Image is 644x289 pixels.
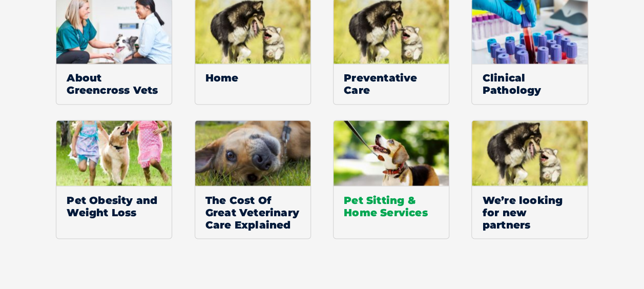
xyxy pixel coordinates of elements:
[471,120,588,239] a: Default ThumbnailWe’re looking for new partners
[472,64,587,104] span: Clinical Pathology
[334,64,449,104] span: Preventative Care
[472,185,587,238] span: We’re looking for new partners
[56,185,172,226] span: Pet Obesity and Weight Loss
[334,185,449,226] span: Pet Sitting & Home Services
[195,185,310,238] span: The Cost Of Great Veterinary Care Explained
[56,120,172,239] a: Pet Obesity and Weight Loss
[333,120,449,239] a: Pet Sitting & Home Services
[195,120,311,239] a: The Cost Of Great Veterinary Care Explained
[472,120,588,185] img: Default Thumbnail
[56,64,172,104] span: About Greencross Vets
[195,64,310,92] span: Home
